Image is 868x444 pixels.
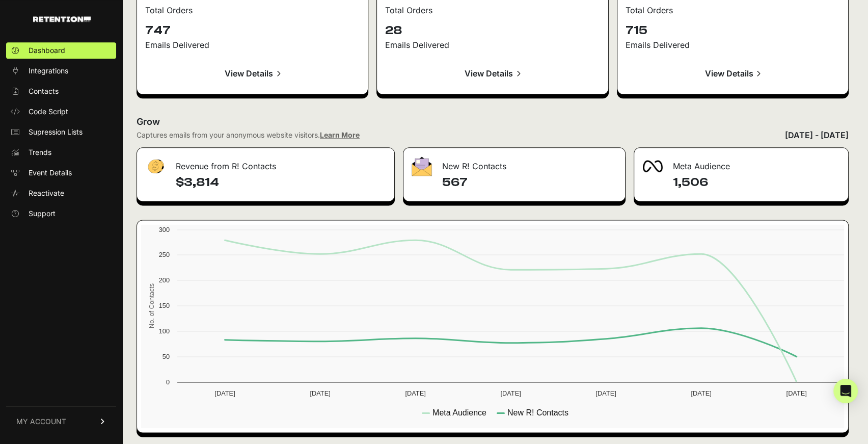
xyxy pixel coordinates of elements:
[626,22,840,39] p: 715
[176,174,386,191] h4: $3,814
[29,147,51,158] span: Trends
[6,406,116,437] a: MY ACCOUNT
[6,144,116,161] a: Trends
[145,61,360,86] a: View Details
[159,226,170,233] text: 300
[6,83,116,99] a: Contacts
[29,127,83,137] span: Supression Lists
[166,378,170,386] text: 0
[403,148,625,178] div: New R! Contacts
[29,66,68,76] span: Integrations
[442,174,616,191] h4: 567
[148,283,155,328] text: No. of Contacts
[385,22,600,39] p: 28
[214,389,235,397] text: [DATE]
[159,302,170,309] text: 150
[29,86,59,96] span: Contacts
[634,148,848,178] div: Meta Audience
[500,389,521,397] text: [DATE]
[6,63,116,79] a: Integrations
[626,4,840,16] div: Total Orders
[385,61,600,86] a: View Details
[159,276,170,284] text: 200
[626,39,840,51] div: Emails Delivered
[6,165,116,181] a: Event Details
[626,61,840,86] a: View Details
[29,107,68,117] span: Code Script
[137,115,849,129] h2: Grow
[385,4,600,16] div: Total Orders
[6,42,116,59] a: Dashboard
[29,168,72,178] span: Event Details
[159,251,170,258] text: 250
[320,130,360,139] a: Learn More
[385,39,600,51] div: Emails Delivered
[786,389,806,397] text: [DATE]
[137,130,360,140] div: Captures emails from your anonymous website visitors.
[162,353,170,360] text: 50
[6,185,116,201] a: Reactivate
[145,39,360,51] div: Emails Delivered
[6,103,116,120] a: Code Script
[673,174,840,191] h4: 1,506
[691,389,711,397] text: [DATE]
[833,379,858,403] div: Open Intercom Messenger
[29,45,65,56] span: Dashboard
[432,408,486,417] text: Meta Audience
[16,416,66,427] span: MY ACCOUNT
[642,160,663,172] img: fa-meta-2f981b61bb99beabf952f7030308934f19ce035c18b003e963880cc3fabeebb7.png
[145,22,360,39] p: 747
[6,205,116,222] a: Support
[405,389,425,397] text: [DATE]
[137,148,394,178] div: Revenue from R! Contacts
[159,327,170,335] text: 100
[412,156,432,176] img: fa-envelope-19ae18322b30453b285274b1b8af3d052b27d846a4fbe8435d1a52b978f639a2.png
[145,156,166,176] img: fa-dollar-13500eef13a19c4ab2b9ed9ad552e47b0d9fc28b02b83b90ba0e00f96d6372e9.png
[33,16,91,22] img: Retention.com
[6,124,116,140] a: Supression Lists
[595,389,616,397] text: [DATE]
[29,188,64,198] span: Reactivate
[310,389,330,397] text: [DATE]
[29,208,56,219] span: Support
[145,4,360,16] div: Total Orders
[507,408,568,417] text: New R! Contacts
[785,129,849,141] div: [DATE] - [DATE]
